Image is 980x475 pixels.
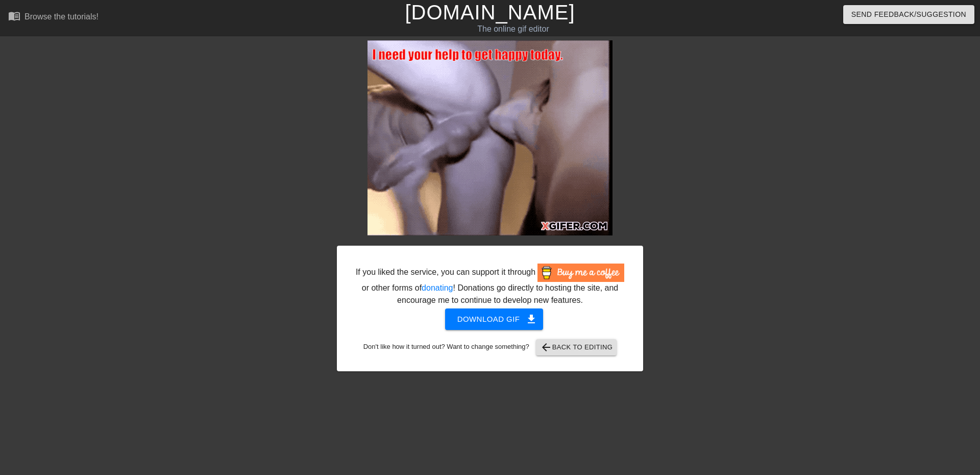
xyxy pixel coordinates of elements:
[457,313,531,326] span: Download gif
[422,283,453,292] a: donating
[525,313,537,325] span: get_app
[437,314,544,323] a: Download gif
[405,1,575,23] a: [DOMAIN_NAME]
[353,339,627,355] div: Don't like how it turned out? Want to change something?
[540,341,613,353] span: Back to Editing
[536,339,617,355] button: Back to Editing
[851,8,966,21] span: Send Feedback/Suggestion
[537,264,624,282] img: Buy Me A Coffee
[332,23,695,35] div: The online gif editor
[24,12,99,21] div: Browse the tutorials!
[445,308,544,330] button: Download gif
[355,264,625,306] div: If you liked the service, you can support it through or other forms of ! Donations go directly to...
[367,40,612,235] img: 5nxUGtdw.gif
[843,5,974,24] button: Send Feedback/Suggestion
[8,10,99,26] a: Browse the tutorials!
[540,341,552,353] span: arrow_back
[8,10,20,22] span: menu_book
